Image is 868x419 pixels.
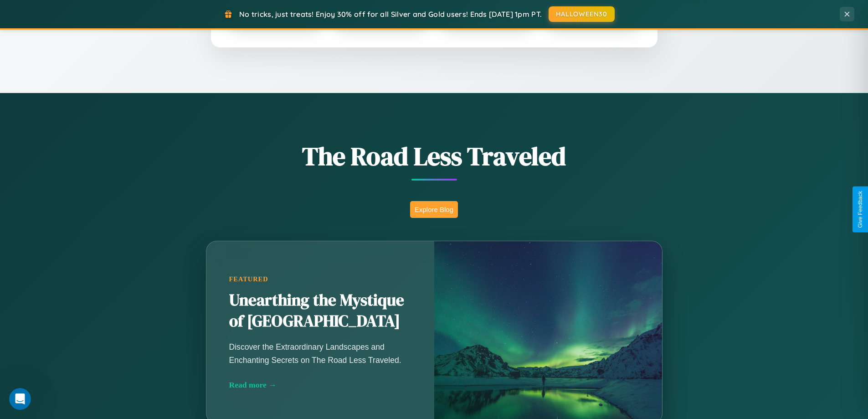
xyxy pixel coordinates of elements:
div: Featured [229,275,411,283]
h1: The Road Less Traveled [161,139,708,174]
div: Give Feedback [857,191,863,228]
span: No tricks, just treats! Enjoy 30% off for all Silver and Gold users! Ends [DATE] 1pm PT. [239,10,542,19]
iframe: Intercom live chat [9,388,31,410]
div: Read more → [229,380,411,390]
button: HALLOWEEN30 [549,6,615,22]
p: Discover the Extraordinary Landscapes and Enchanting Secrets on The Road Less Traveled. [229,341,411,366]
button: Explore Blog [410,201,458,218]
h2: Unearthing the Mystique of [GEOGRAPHIC_DATA] [229,290,411,332]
